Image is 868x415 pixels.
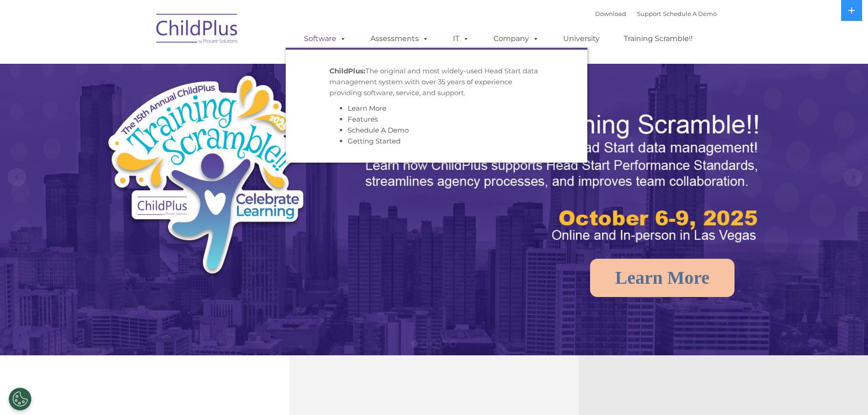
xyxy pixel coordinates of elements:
iframe: Chat Widget [822,371,868,415]
a: Schedule A Demo [348,126,409,134]
a: Download [595,10,626,17]
a: University [554,30,609,48]
img: ChildPlus by Procare Solutions [152,7,243,53]
a: Assessments [361,30,438,48]
a: Learn More [348,104,386,113]
a: IT [444,30,478,48]
button: Cookies Settings [9,388,31,410]
a: Learn More [590,259,734,297]
p: The original and most widely-used Head Start data management system with over 35 years of experie... [329,66,544,98]
span: Last name [127,60,154,67]
strong: ChildPlus: [329,67,365,75]
a: Company [484,30,548,48]
font: | [595,10,717,17]
a: Getting Started [348,137,401,145]
a: Schedule A Demo [663,10,717,17]
a: Training Scramble!! [615,30,702,48]
a: Software [295,30,355,48]
span: Phone number [127,97,165,104]
a: Support [637,10,661,17]
a: Features [348,115,378,123]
